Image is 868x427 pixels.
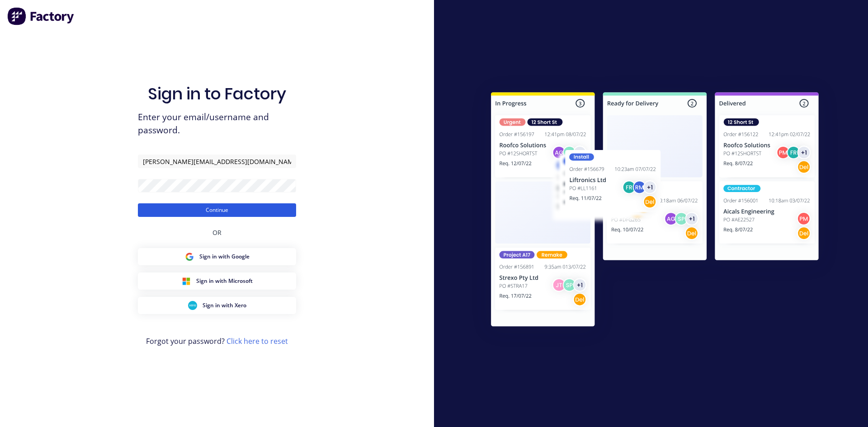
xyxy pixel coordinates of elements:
a: Click here to reset [226,336,288,346]
img: Xero Sign in [188,301,197,310]
button: Google Sign inSign in with Google [138,248,296,265]
button: Microsoft Sign inSign in with Microsoft [138,272,296,290]
span: Enter your email/username and password. [138,111,296,137]
span: Forgot your password? [146,336,288,347]
button: Xero Sign inSign in with Xero [138,297,296,314]
img: Sign in [471,74,839,348]
span: Sign in with Google [199,253,250,261]
h1: Sign in to Factory [148,84,286,103]
input: Email/Username [138,155,296,168]
img: Google Sign in [185,252,194,261]
img: Microsoft Sign in [182,277,191,286]
span: Sign in with Xero [203,301,246,310]
img: Factory [7,7,75,25]
button: Continue [138,203,296,217]
span: Sign in with Microsoft [196,277,253,285]
div: OR [212,217,222,248]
